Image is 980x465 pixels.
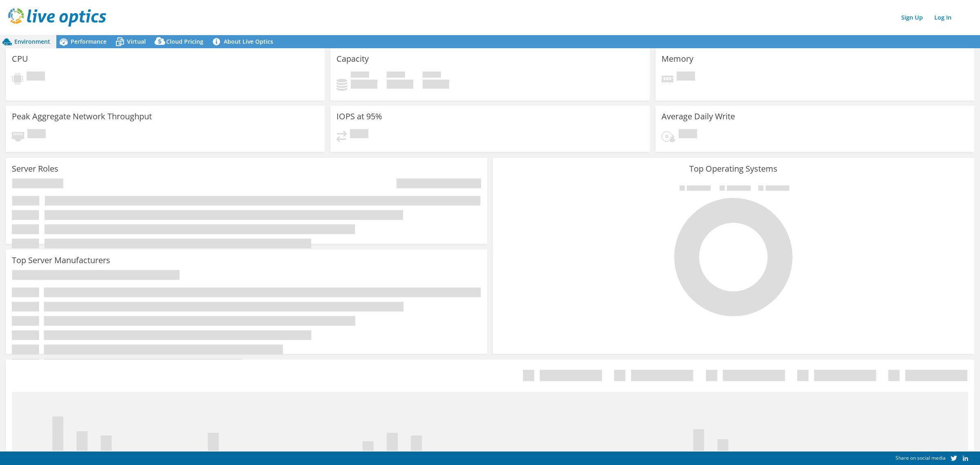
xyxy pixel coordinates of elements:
span: Pending [679,129,697,140]
span: Pending [350,129,368,140]
span: Performance [71,38,107,45]
span: Virtual [127,38,146,45]
h4: 0 GiB [351,80,377,89]
span: Total [423,72,441,80]
h3: Memory [661,54,693,63]
span: Cloud Pricing [166,38,203,45]
h4: 0 GiB [423,80,449,89]
h3: Capacity [336,54,369,63]
span: Used [351,72,369,80]
a: Sign Up [897,11,927,23]
h3: CPU [12,54,28,63]
h3: Top Server Manufacturers [12,256,110,265]
img: live_optics_svg.svg [8,8,106,27]
span: Environment [14,38,50,45]
span: Pending [677,72,695,83]
span: Pending [27,72,45,83]
h3: Server Roles [12,164,58,173]
span: Share on social media [895,454,946,461]
h4: 0 GiB [387,80,413,89]
h3: Average Daily Write [661,112,735,121]
span: Free [387,72,405,80]
span: Pending [27,129,46,140]
h3: Top Operating Systems [499,164,968,173]
a: About Live Optics [209,35,279,48]
a: Log In [930,11,955,23]
h3: IOPS at 95% [336,112,382,121]
h3: Peak Aggregate Network Throughput [12,112,152,121]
